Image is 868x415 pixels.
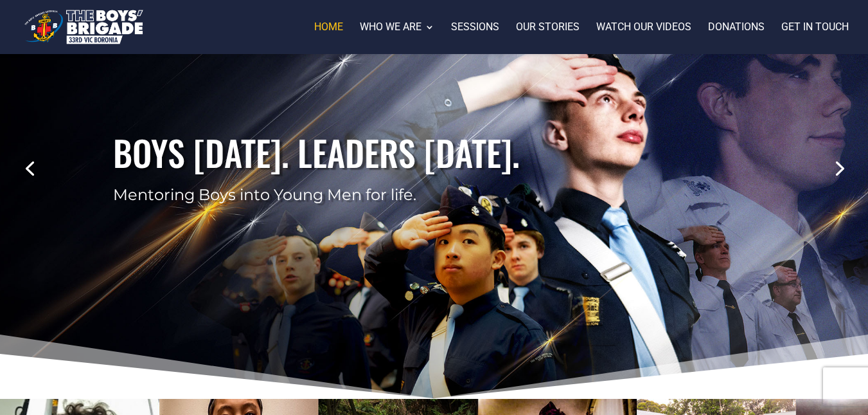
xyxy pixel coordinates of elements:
[113,184,755,206] div: Mentoring Boys into Young Men for life.
[451,23,499,54] a: Sessions
[360,23,434,54] a: Who we are
[314,23,343,54] a: Home
[708,23,765,54] a: Donations
[781,23,849,54] a: Get in touch
[516,23,580,54] a: Our stories
[113,129,755,184] h2: Boys [DATE]. Leaders [DATE].
[596,23,691,54] a: Watch our videos
[22,6,146,48] img: The Boys' Brigade 33rd Vic Boronia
